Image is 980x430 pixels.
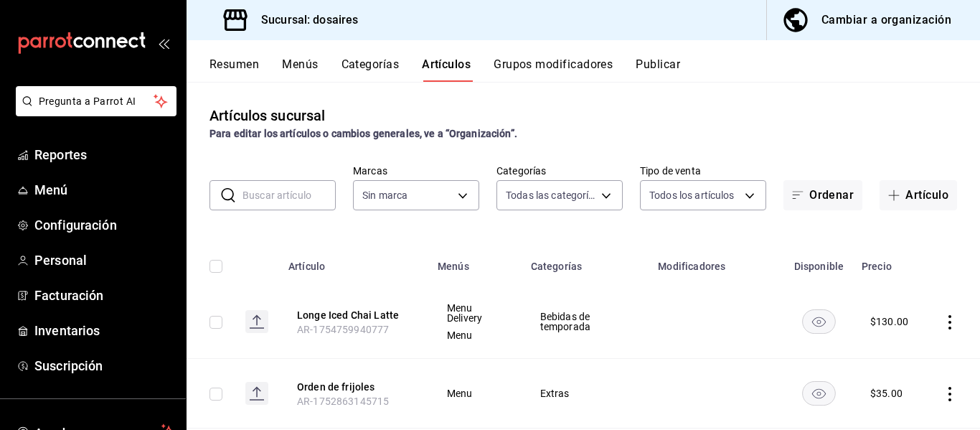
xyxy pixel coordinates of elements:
th: Menús [429,239,522,285]
button: edit-product-location [297,380,412,394]
span: Sin marca [362,188,407,202]
span: Extras [540,388,632,398]
div: Artículos sucursal [209,105,325,126]
button: availability-product [802,309,836,334]
h3: Sucursal: dosaires [250,11,358,29]
th: Categorías [522,239,650,285]
span: Configuración [34,215,174,235]
button: Resumen [209,57,259,82]
button: Grupos modificadores [494,57,613,82]
span: Menu [447,330,504,340]
span: Menu Delivery [447,303,504,323]
span: Personal [34,251,174,270]
span: AR-1754759940777 [297,324,389,335]
button: Categorías [341,57,400,82]
th: Modificadores [649,239,785,285]
button: open_drawer_menu [158,37,169,49]
span: Todos los artículos [649,188,735,202]
button: actions [943,387,957,401]
span: Inventarios [34,321,174,340]
div: navigation tabs [209,57,980,82]
div: Cambiar a organización [821,10,951,30]
button: Menús [282,57,318,82]
span: Suscripción [34,356,174,375]
button: Pregunta a Parrot AI [16,86,176,116]
button: Ordenar [783,180,862,210]
button: Publicar [636,57,680,82]
strong: Para editar los artículos o cambios generales, ve a “Organización”. [209,128,517,139]
button: edit-product-location [297,308,412,322]
div: $ 35.00 [870,386,903,401]
input: Buscar artículo [242,181,336,210]
span: Reportes [34,145,174,164]
th: Precio [853,239,925,285]
span: Bebidas de temporada [540,312,632,332]
span: Todas las categorías, Sin categoría [506,188,596,202]
label: Marcas [353,166,479,176]
span: Menu [447,388,504,398]
button: availability-product [802,381,836,406]
span: AR-1752863145715 [297,396,389,407]
span: Facturación [34,286,174,305]
a: Pregunta a Parrot AI [10,104,176,119]
span: Menú [34,180,174,200]
div: $ 130.00 [870,314,908,329]
label: Categorías [496,166,623,176]
button: Artículo [880,180,957,210]
button: Artículos [422,57,471,82]
label: Tipo de venta [640,166,766,176]
th: Disponible [785,239,853,285]
button: actions [943,315,957,329]
th: Artículo [280,239,429,285]
span: Pregunta a Parrot AI [39,94,154,109]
